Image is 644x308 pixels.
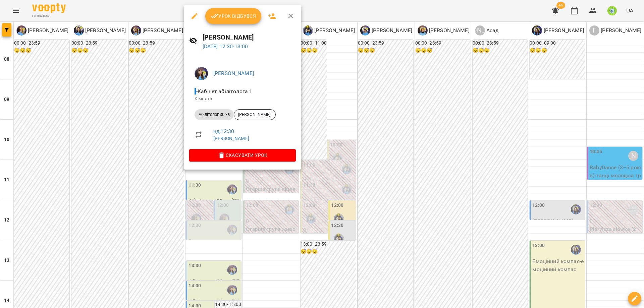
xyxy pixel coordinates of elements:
button: Скасувати Урок [189,149,296,161]
a: [PERSON_NAME] [213,136,249,141]
a: нд , 12:30 [213,128,234,134]
button: Урок відбувся [205,8,262,24]
a: [PERSON_NAME] [213,70,254,76]
p: Кімната [195,96,290,102]
div: [PERSON_NAME]. [234,109,276,120]
span: [PERSON_NAME]. [234,112,275,118]
a: [DATE] 12:30-13:00 [203,43,248,50]
span: Абілітолог 30 хв [195,112,234,118]
img: c30cf3dcb7f7e8baf914f38a97ec6524.jpg [195,67,208,80]
h6: [PERSON_NAME] [203,32,296,43]
span: Скасувати Урок [195,151,290,159]
span: Урок відбувся [211,12,256,20]
span: - Кабінет абілітолога 1 [195,88,254,95]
